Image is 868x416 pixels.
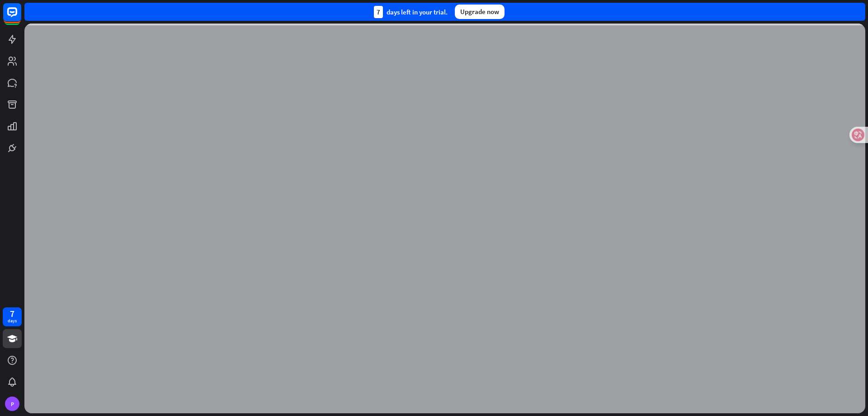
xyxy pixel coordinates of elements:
[455,5,505,19] div: Upgrade now
[3,307,22,326] a: 7 days
[10,310,14,318] div: 7
[374,6,448,18] div: days left in your trial.
[8,318,17,324] div: days
[374,6,383,18] div: 7
[5,397,19,411] div: P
